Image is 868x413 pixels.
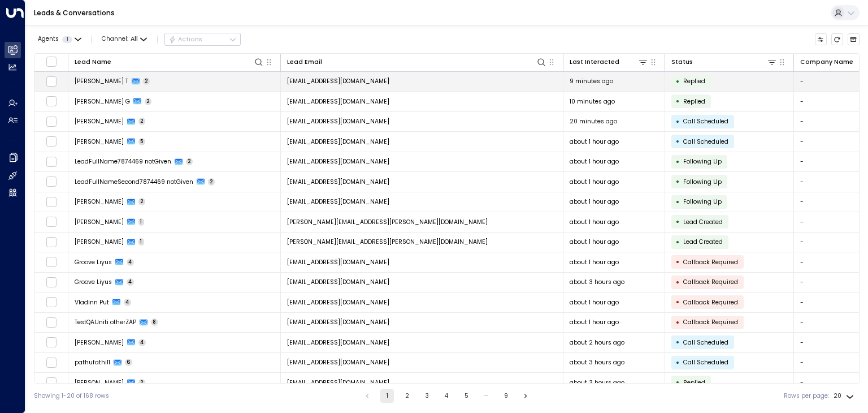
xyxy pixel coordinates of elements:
[459,389,473,403] button: Go to page 5
[831,33,844,46] span: Refresh
[676,214,680,229] div: •
[683,278,738,286] span: Callback Required
[46,277,57,287] span: Toggle select row
[287,157,389,166] span: LeadFullName7874469@mailinator.com
[683,97,705,106] span: Replied
[676,295,680,309] div: •
[75,238,124,246] span: Khyati Singh
[683,238,723,246] span: Lead Created
[676,335,680,350] div: •
[683,258,738,266] span: Callback Required
[676,255,680,269] div: •
[440,389,453,403] button: Go to page 4
[570,178,619,186] span: about 1 hour ago
[138,138,146,145] span: 5
[287,278,389,286] span: grooove31@yahoo.com
[360,389,533,403] nav: pagination navigation
[570,318,619,326] span: about 1 hour ago
[400,389,414,403] button: Go to page 2
[683,218,723,226] span: Lead Created
[570,57,619,67] div: Last Interacted
[75,57,111,67] div: Lead Name
[676,355,680,370] div: •
[479,389,493,403] div: …
[287,97,389,106] span: greeshma30@yahoo.com
[287,77,389,85] span: sugamaanosep17@yahoo.com
[499,389,513,403] button: Go to page 9
[683,338,728,347] span: Call Scheduled
[164,33,241,46] button: Actions
[75,318,136,326] span: TestQAUniti otherZAP
[168,36,203,44] div: Actions
[75,178,193,186] span: LeadFullNameSecond7874469 notGiven
[138,118,146,125] span: 2
[834,389,856,403] div: 20
[380,389,394,403] button: page 1
[75,77,128,85] span: Karthik T
[46,337,57,348] span: Toggle select row
[138,339,146,346] span: 4
[671,57,778,67] div: Status
[98,33,150,45] button: Channel:All
[676,174,680,189] div: •
[75,278,112,286] span: Groove Liyus
[151,319,159,326] span: 8
[683,117,728,126] span: Call Scheduled
[683,197,722,206] span: Following Up
[62,36,72,43] span: 1
[420,389,433,403] button: Go to page 3
[287,318,389,326] span: testqauniti.otherzap@yahoo.com
[208,178,215,186] span: 2
[46,196,57,207] span: Toggle select row
[676,235,680,249] div: •
[46,136,57,147] span: Toggle select row
[124,299,132,306] span: 4
[46,56,57,67] span: Toggle select all
[570,57,649,67] div: Last Interacted
[46,297,57,308] span: Toggle select row
[287,137,389,146] span: submittedtestdata11@proton.me
[46,177,57,187] span: Toggle select row
[683,137,728,146] span: Call Scheduled
[676,114,680,129] div: •
[287,57,547,67] div: Lead Email
[671,57,693,67] div: Status
[138,218,145,226] span: 1
[186,158,193,165] span: 2
[34,33,84,45] button: Agents1
[683,298,738,307] span: Callback Required
[570,338,624,347] span: about 2 hours ago
[800,57,853,67] div: Company Name
[75,197,124,206] span: Jeremy Chan
[683,358,728,367] span: Call Scheduled
[138,198,146,205] span: 2
[46,257,57,268] span: Toggle select row
[519,389,532,403] button: Go to next page
[75,157,171,166] span: LeadFullName7874469 notGiven
[683,378,705,387] span: Replied
[570,358,624,367] span: about 3 hours ago
[287,178,389,186] span: LeadFullNameSecond7874469@mailinator.com
[570,137,619,146] span: about 1 hour ago
[676,74,680,89] div: •
[287,338,389,347] span: ryanthomaskk89@yahoo.com
[570,258,619,266] span: about 1 hour ago
[46,116,57,127] span: Toggle select row
[34,8,115,18] a: Leads & Conversations
[75,137,124,146] span: John Doe
[75,338,124,347] span: Ryan thomas
[570,117,617,126] span: 20 minutes ago
[98,33,150,45] span: Channel:
[46,156,57,167] span: Toggle select row
[34,392,109,401] div: Showing 1-20 of 168 rows
[287,218,488,226] span: khyati.singh@iwgplc.com
[570,238,619,246] span: about 1 hour ago
[127,278,134,286] span: 4
[46,317,57,328] span: Toggle select row
[683,157,722,166] span: Following Up
[131,36,138,42] span: All
[143,78,150,85] span: 2
[676,195,680,209] div: •
[75,358,110,367] span: pathufathi11
[46,96,57,107] span: Toggle select row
